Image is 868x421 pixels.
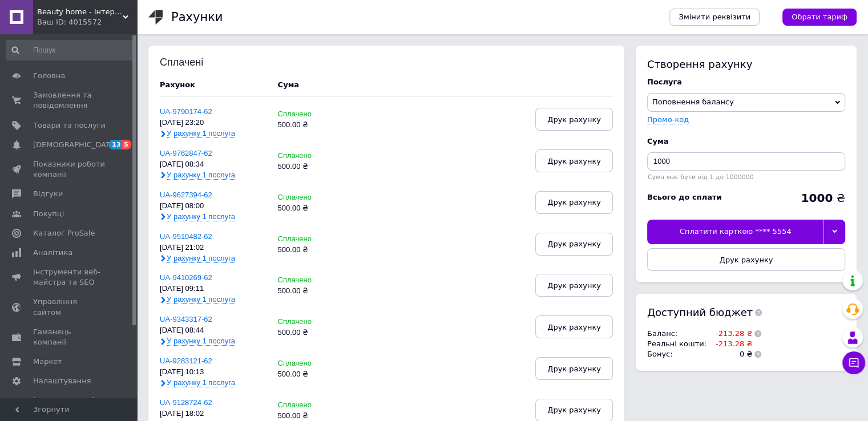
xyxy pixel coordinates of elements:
div: [DATE] 08:00 [160,202,267,211]
span: Маркет [33,357,62,367]
span: Управління сайтом [33,297,106,317]
td: Баланс : [647,329,709,339]
span: Друк рахунку [547,323,601,331]
b: 1000 [801,191,833,205]
div: Cума [278,80,299,90]
a: UA-9790174-62 [160,107,212,116]
div: Сплатити карткою **** 5554 [647,220,823,244]
span: Показники роботи компанії [33,159,106,180]
span: Обрати тариф [792,12,847,22]
button: Друк рахунку [535,191,613,214]
span: Покупці [33,209,64,219]
button: Друк рахунку [647,248,845,271]
h1: Рахунки [171,10,223,24]
div: [DATE] 10:13 [160,368,267,377]
div: 500.00 ₴ [278,329,350,337]
div: [DATE] 09:11 [160,285,267,293]
span: Поповнення балансу [652,98,734,106]
td: -213.28 ₴ [709,329,752,339]
div: 500.00 ₴ [278,163,350,171]
a: UA-9762847-62 [160,149,212,157]
span: Друк рахунку [720,256,773,264]
a: Обрати тариф [782,9,857,26]
div: Cума [647,136,845,147]
div: [DATE] 08:34 [160,160,267,169]
div: ₴ [801,192,845,204]
a: UA-9410269-62 [160,273,212,282]
td: 0 ₴ [709,349,752,359]
span: Друк рахунку [547,157,601,165]
a: UA-9343317-62 [160,315,212,323]
span: 13 [109,140,122,149]
div: Сплачено [278,318,350,326]
td: Бонус : [647,349,709,359]
td: -213.28 ₴ [709,339,752,349]
div: [DATE] 21:02 [160,244,267,252]
span: Друк рахунку [547,281,601,290]
input: Введіть суму [647,152,845,171]
div: [DATE] 23:20 [160,119,267,127]
input: Пошук [6,40,135,60]
span: 5 [122,140,131,149]
span: Гаманець компанії [33,327,106,347]
span: У рахунку 1 послуга [167,171,235,180]
span: Головна [33,71,65,81]
span: Beauty home - інтернет-магазин товарів для сну та затишку [37,7,123,17]
span: Друк рахунку [547,365,601,373]
div: 500.00 ₴ [278,121,350,129]
span: У рахунку 1 послуга [167,129,235,138]
div: 500.00 ₴ [278,370,350,379]
div: 500.00 ₴ [278,287,350,295]
div: Сплачено [278,359,350,368]
span: Аналітика [33,248,72,258]
div: 500.00 ₴ [278,204,350,213]
div: 500.00 ₴ [278,412,350,420]
div: [DATE] 08:44 [160,326,267,335]
span: Замовлення та повідомлення [33,90,106,111]
div: Сплачено [278,276,350,285]
div: Рахунок [160,80,267,90]
td: Реальні кошти : [647,339,709,349]
div: Послуга [647,77,845,87]
span: Друк рахунку [547,198,601,207]
div: Сплачено [278,110,350,119]
span: Доступний бюджет [647,305,753,319]
span: У рахунку 1 послуга [167,337,235,346]
span: Налаштування [33,376,91,386]
div: Створення рахунку [647,57,845,71]
button: Друк рахунку [535,149,613,172]
div: Сума має бути від 1 до 1000000 [647,173,845,181]
a: UA-9128724-62 [160,398,212,407]
a: UA-9510482-62 [160,232,212,241]
span: У рахунку 1 послуга [167,254,235,263]
button: Друк рахунку [535,108,613,131]
span: Друк рахунку [547,115,601,124]
span: У рахунку 1 послуга [167,212,235,221]
div: Всього до сплати [647,192,722,203]
span: У рахунку 1 послуга [167,378,235,387]
a: UA-9627394-62 [160,191,212,199]
span: У рахунку 1 послуга [167,295,235,304]
button: Чат з покупцем [842,351,865,374]
span: Друк рахунку [547,406,601,414]
span: Друк рахунку [547,240,601,248]
span: Змінити реквізити [679,12,750,22]
label: Промо-код [647,115,689,124]
button: Друк рахунку [535,274,613,297]
span: Товари та послуги [33,120,106,131]
div: Сплачено [278,193,350,202]
span: Відгуки [33,189,63,199]
button: Друк рахунку [535,233,613,256]
span: Каталог ProSale [33,228,95,238]
div: Сплачені [160,57,235,68]
div: Ваш ID: 4015572 [37,17,137,27]
div: Сплачено [278,152,350,160]
div: 500.00 ₴ [278,246,350,254]
a: Змінити реквізити [669,9,760,26]
div: [DATE] 18:02 [160,410,267,418]
span: Інструменти веб-майстра та SEO [33,267,106,288]
span: [DEMOGRAPHIC_DATA] [33,140,118,150]
button: Друк рахунку [535,315,613,338]
div: Сплачено [278,235,350,244]
a: UA-9283121-62 [160,357,212,365]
